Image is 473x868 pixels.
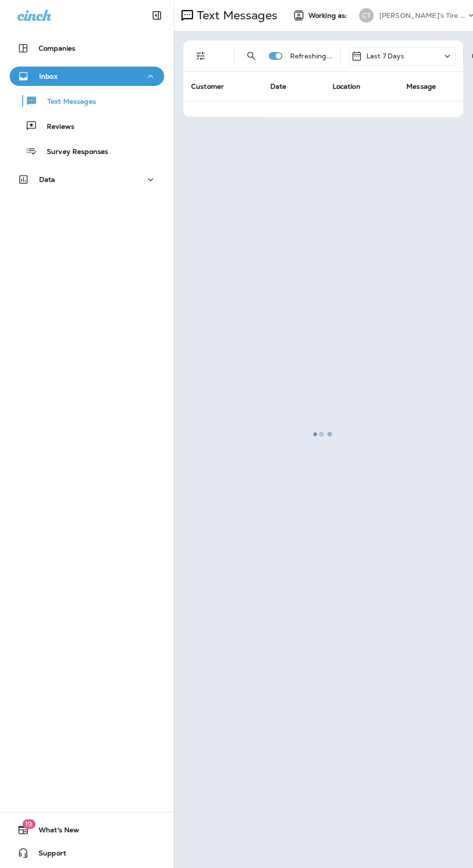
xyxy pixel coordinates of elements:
[39,44,75,52] p: Companies
[10,91,164,111] button: Text Messages
[10,820,164,840] button: 19What's New
[10,67,164,86] button: Inbox
[29,826,79,838] span: What's New
[29,849,66,861] span: Support
[37,123,74,132] p: Reviews
[10,116,164,136] button: Reviews
[39,72,57,80] p: Inbox
[39,176,56,183] p: Data
[10,141,164,161] button: Survey Responses
[10,170,164,189] button: Data
[22,819,35,829] span: 19
[38,97,96,107] p: Text Messages
[10,39,164,58] button: Companies
[143,6,170,25] button: Collapse Sidebar
[37,148,108,157] p: Survey Responses
[10,843,164,863] button: Support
